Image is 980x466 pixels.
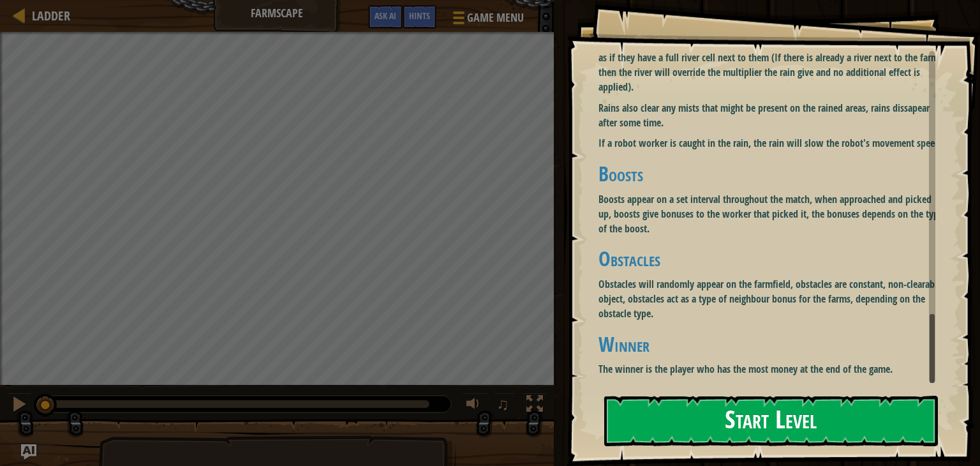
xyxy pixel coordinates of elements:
p: The winner is the player who has the most money at the end of the game. [598,362,945,377]
a: Ladder [26,7,70,24]
button: Game Menu [443,5,531,35]
button: Start Level [604,396,938,446]
button: Adjust volume [462,393,487,419]
span: Hints [409,10,430,22]
p: Obstacles will randomly appear on the farmfield, obstacles are constant, non-clearable object, ob... [598,277,945,321]
h2: Winner [598,334,945,356]
span: Ask AI [375,10,396,22]
button: Ask AI [368,5,403,29]
button: ♫ [494,393,516,419]
span: Game Menu [467,10,524,26]
button: Ask AI [21,444,36,460]
button: Ctrl + P: Pause [6,393,32,419]
p: Boosts appear on a set interval throughout the match, when approached and picked up, boosts give ... [598,192,945,236]
h2: Boosts [598,163,945,186]
span: Ladder [32,7,70,24]
button: Toggle fullscreen [522,393,547,419]
p: Rains also clear any mists that might be present on the rained areas, rains dissapear after some ... [598,101,945,130]
span: ♫ [496,395,509,414]
h2: Obstacles [598,248,945,271]
p: If a robot worker is caught in the rain, the rain will slow the robot's movement speed. [598,136,945,151]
